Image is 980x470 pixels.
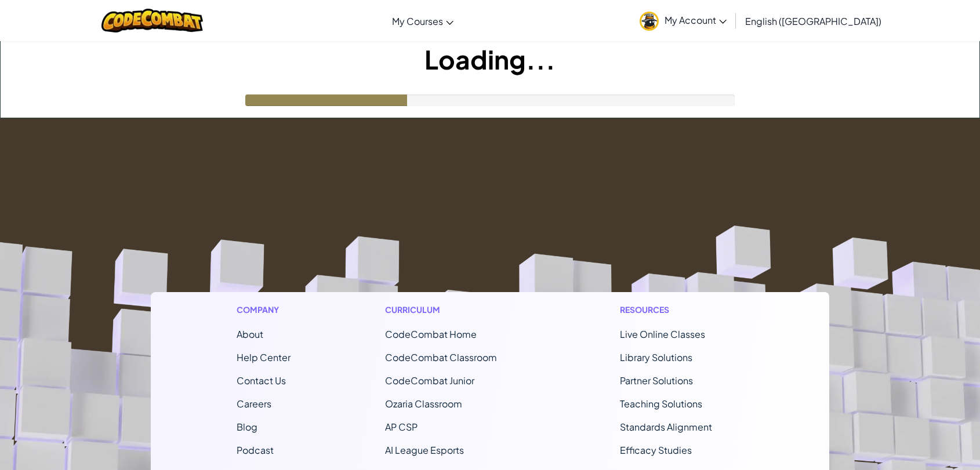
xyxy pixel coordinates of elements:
[237,374,286,387] span: Contact Us
[237,304,291,316] h1: Company
[620,444,692,456] a: Efficacy Studies
[237,398,271,410] a: Careers
[237,328,263,340] a: About
[385,328,477,340] span: CodeCombat Home
[640,12,659,31] img: avatar
[385,421,418,433] a: AP CSP
[385,374,474,387] a: CodeCombat Junior
[237,444,274,456] a: Podcast
[620,374,693,387] a: Partner Solutions
[620,351,692,363] a: Library Solutions
[1,41,979,77] h1: Loading...
[385,351,497,363] a: CodeCombat Classroom
[385,304,525,316] h1: Curriculum
[385,444,464,456] a: AI League Esports
[665,14,727,26] span: My Account
[392,15,443,27] span: My Courses
[386,5,459,37] a: My Courses
[237,421,257,433] a: Blog
[620,304,743,316] h1: Resources
[634,2,732,39] a: My Account
[385,398,462,410] a: Ozaria Classroom
[101,9,203,32] img: CodeCombat logo
[739,5,887,37] a: English ([GEOGRAPHIC_DATA])
[620,421,712,433] a: Standards Alignment
[237,351,291,363] a: Help Center
[745,15,881,27] span: English ([GEOGRAPHIC_DATA])
[620,398,702,410] a: Teaching Solutions
[620,328,705,340] a: Live Online Classes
